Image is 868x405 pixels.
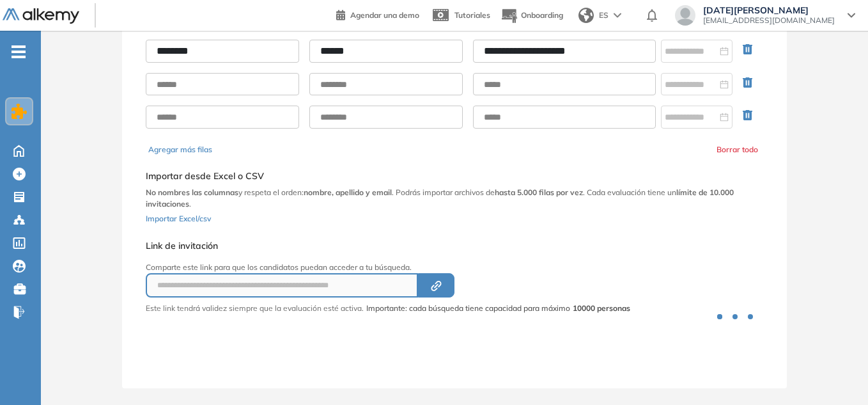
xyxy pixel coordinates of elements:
[146,187,238,197] b: No nombres las columnas
[146,210,211,225] button: Importar Excel/csv
[146,303,364,314] p: Este link tendrá validez siempre que la evaluación esté activa.
[146,187,763,210] p: y respeta el orden: . Podrás importar archivos de . Cada evaluación tiene un .
[12,51,26,53] i: -
[717,144,758,155] button: Borrar todo
[495,187,583,197] b: hasta 5.000 filas por vez
[703,5,835,15] span: [DATE][PERSON_NAME]
[146,214,211,223] span: Importar Excel/csv
[804,344,868,405] div: Widget de chat
[614,13,621,18] img: arrow
[703,15,835,26] span: [EMAIL_ADDRESS][DOMAIN_NAME]
[578,8,594,23] img: world
[146,171,763,182] h5: Importar desde Excel o CSV
[366,303,630,314] span: Importante: cada búsqueda tiene capacidad para máximo
[146,262,630,273] p: Comparte este link para que los candidatos puedan acceder a tu búsqueda.
[304,187,392,197] b: nombre, apellido y email
[3,8,79,24] img: Logo
[573,303,630,313] strong: 10000 personas
[148,144,212,155] button: Agregar más filas
[350,10,419,20] span: Agendar una demo
[804,344,868,405] iframe: Chat Widget
[336,6,419,22] a: Agendar una demo
[500,2,563,29] button: Onboarding
[146,187,734,209] b: límite de 10.000 invitaciones
[599,10,608,21] span: ES
[521,10,563,20] span: Onboarding
[454,10,490,20] span: Tutoriales
[146,241,630,251] h5: Link de invitación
